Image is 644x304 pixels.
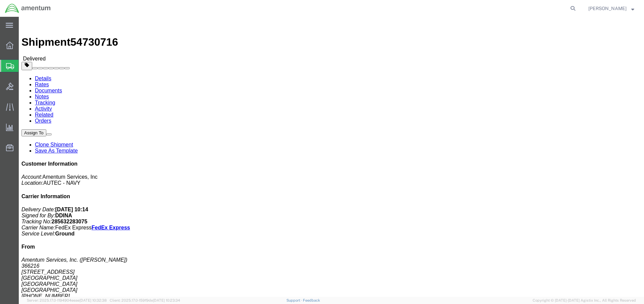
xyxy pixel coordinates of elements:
img: logo [5,3,51,13]
span: Server: 2025.17.0-1194904eeae [27,298,107,302]
span: Client: 2025.17.0-159f9de [110,298,180,302]
span: Copyright © [DATE]-[DATE] Agistix Inc., All Rights Reserved [533,298,636,303]
button: [PERSON_NAME] [588,4,635,12]
span: [DATE] 10:32:38 [79,298,107,302]
a: Feedback [303,298,320,302]
span: Ahmed Warraiat [588,5,627,12]
iframe: FS Legacy Container [19,17,644,297]
a: Support [286,298,303,302]
span: [DATE] 10:23:34 [153,298,180,302]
